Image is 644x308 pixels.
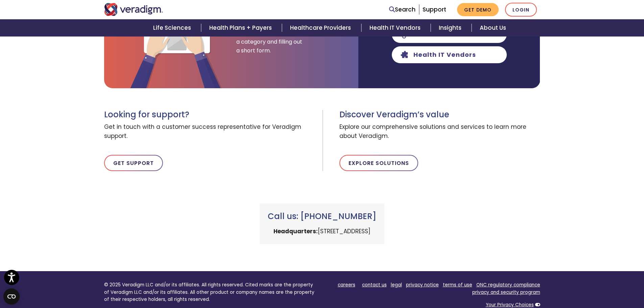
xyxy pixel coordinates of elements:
a: Health IT Vendors [361,19,431,37]
p: [STREET_ADDRESS] [268,227,376,236]
a: Search [389,5,415,14]
a: Life Sciences [145,19,201,37]
button: Open CMP widget [3,288,20,305]
a: Support [423,5,446,14]
h3: Call us: [PHONE_NUMBER] [268,212,376,221]
span: Get started by selecting a category and filling out a short form. [236,29,304,55]
a: Login [505,3,537,17]
a: Healthcare Providers [282,19,361,37]
a: contact us [362,282,387,288]
h3: Discover Veradigm’s value [339,110,540,120]
h3: Looking for support? [104,110,317,120]
a: Get Demo [457,3,499,16]
a: careers [338,282,355,288]
a: Insights [431,19,472,37]
a: privacy and security program [472,289,540,295]
a: Get Support [104,155,163,171]
span: Explore our comprehensive solutions and services to learn more about Veradigm. [339,120,540,144]
a: About Us [472,19,514,37]
a: privacy notice [406,282,439,288]
a: ONC regulatory compliance [476,282,540,288]
p: © 2025 Veradigm LLC and/or its affiliates. All rights reserved. Cited marks are the property of V... [104,281,317,303]
span: Get in touch with a customer success representative for Veradigm support. [104,120,317,144]
a: Health Plans + Payers [201,19,282,37]
a: terms of use [443,282,472,288]
strong: Headquarters: [273,227,318,235]
a: legal [391,282,402,288]
img: Veradigm logo [104,3,163,16]
a: Your Privacy Choices [486,302,534,308]
a: Explore Solutions [339,155,418,171]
